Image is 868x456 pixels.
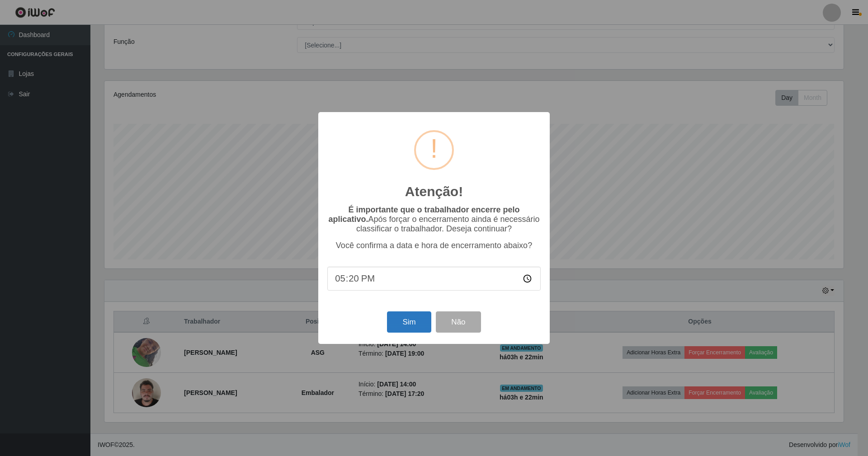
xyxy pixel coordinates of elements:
[327,205,541,234] p: Após forçar o encerramento ainda é necessário classificar o trabalhador. Deseja continuar?
[405,183,463,200] h2: Atenção!
[436,311,481,333] button: Não
[387,311,431,333] button: Sim
[327,241,541,250] p: Você confirma a data e hora de encerramento abaixo?
[328,205,519,224] b: É importante que o trabalhador encerre pelo aplicativo.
